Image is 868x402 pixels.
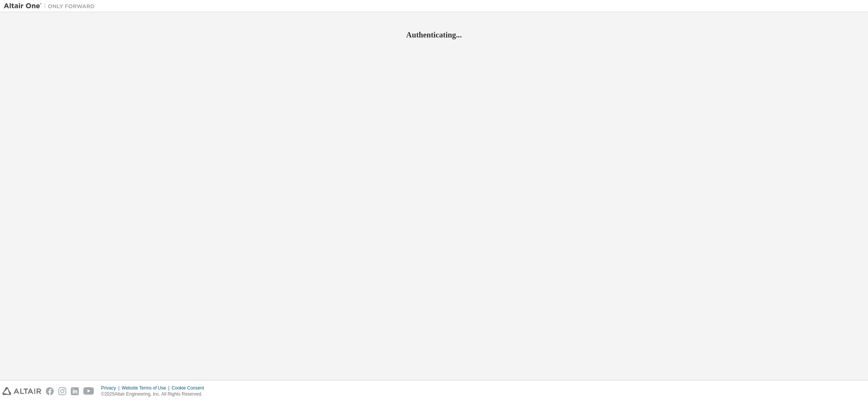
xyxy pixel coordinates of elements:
img: altair_logo.svg [2,387,41,395]
img: youtube.svg [83,387,94,395]
p: © 2025 Altair Engineering, Inc. All Rights Reserved. [101,391,209,397]
img: instagram.svg [58,387,66,395]
div: Privacy [101,385,122,391]
h2: Authenticating... [4,30,864,40]
img: Altair One [4,2,98,10]
div: Cookie Consent [172,385,208,391]
img: linkedin.svg [71,387,79,395]
div: Website Terms of Use [122,385,172,391]
img: facebook.svg [46,387,54,395]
